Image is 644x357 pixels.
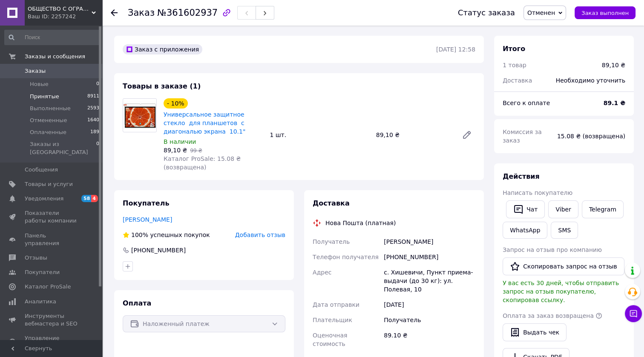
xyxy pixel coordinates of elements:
[111,9,118,17] div: Вернуться назад
[373,129,455,141] div: 89,10 ₴
[506,200,545,218] button: Чат
[503,312,594,319] span: Оплата за заказ возвращена
[557,133,625,140] span: 15.08 ₴ (возвращена)
[503,45,525,53] span: Итого
[30,80,49,88] span: Новые
[81,195,91,202] span: 58
[503,257,624,275] button: Скопировать запрос на отзыв
[190,148,202,154] span: 99 ₴
[128,8,155,18] span: Заказ
[130,246,187,254] div: [PHONE_NUMBER]
[527,9,555,16] span: Отменен
[313,199,350,207] span: Доставка
[157,8,218,18] span: №361602937
[503,62,526,69] span: 1 товар
[503,323,566,341] button: Выдать чек
[503,222,547,239] a: WhatsApp
[91,195,98,202] span: 4
[503,189,572,196] span: Написать покупателю
[581,10,629,16] span: Заказ выполнен
[25,67,46,75] span: Заказы
[30,117,67,124] span: Отмененные
[25,268,60,276] span: Покупатели
[551,222,578,239] button: SMS
[87,117,99,124] span: 1640
[25,209,79,225] span: Показатели работы компании
[458,9,515,17] div: Статус заказа
[25,53,85,60] span: Заказы и сообщения
[313,269,331,276] span: Адрес
[382,249,477,265] div: [PHONE_NUMBER]
[123,299,151,307] span: Оплата
[503,172,540,180] span: Действия
[96,80,99,88] span: 0
[90,129,99,136] span: 189
[30,93,59,100] span: Принятые
[123,231,210,239] div: успешных покупок
[382,312,477,328] div: Получатель
[87,93,99,100] span: 8911
[123,82,201,90] span: Товары в заказе (1)
[123,199,169,207] span: Покупатель
[87,105,99,112] span: 2593
[25,195,63,203] span: Уведомления
[123,99,156,132] img: Универсальное защитное стекло для планшетов с диагональю экрана 10.1"
[131,231,148,238] span: 100%
[164,155,241,171] span: Каталог ProSale: 15.08 ₴ (возвращена)
[604,100,625,106] b: 89.1 ₴
[548,200,578,218] a: Viber
[313,332,347,347] span: Оценочная стоимость
[25,232,79,247] span: Панель управления
[313,301,359,308] span: Дата отправки
[582,200,624,218] a: Telegram
[4,30,100,45] input: Поиск
[266,129,372,141] div: 1 шт.
[551,71,630,90] div: Необходимо уточнить
[96,140,99,156] span: 0
[123,216,172,223] a: [PERSON_NAME]
[382,265,477,297] div: с. Хишевичи, Пункт приема-выдачи (до 30 кг): ул. Полевая, 10
[382,297,477,312] div: [DATE]
[436,46,475,53] time: [DATE] 12:58
[503,129,542,144] span: Комиссия за заказ
[28,5,92,13] span: ОБЩЕСТВО С ОГРАНИЧЕННОЙ ОТВЕТСТВЕННОСТЬЮ "АДРОНИКС ТРЕЙДИНГ"
[164,138,196,145] span: В наличии
[25,334,79,350] span: Управление сайтом
[164,147,187,154] span: 89,10 ₴
[503,246,602,253] span: Запрос на отзыв про компанию
[25,283,71,291] span: Каталог ProSale
[313,317,352,323] span: Плательщик
[25,312,79,328] span: Инструменты вебмастера и SEO
[123,44,202,54] div: Заказ с приложения
[30,105,71,112] span: Выполненные
[30,140,96,156] span: Заказы из [GEOGRAPHIC_DATA]
[323,219,398,227] div: Нова Пошта (платная)
[458,126,475,143] a: Редактировать
[235,231,285,238] span: Добавить отзыв
[575,6,635,19] button: Заказ выполнен
[382,234,477,249] div: [PERSON_NAME]
[28,13,102,20] div: Ваш ID: 2257242
[25,180,73,188] span: Товары и услуги
[382,328,477,351] div: 89.10 ₴
[602,61,625,69] div: 89,10 ₴
[25,166,58,174] span: Сообщения
[625,305,642,322] button: Чат с покупателем
[30,129,66,136] span: Оплаченные
[503,100,550,106] span: Всего к оплате
[313,238,350,245] span: Получатель
[313,254,379,260] span: Телефон получателя
[25,298,56,306] span: Аналитика
[164,111,245,135] a: Универсальное защитное стекло для планшетов с диагональю экрана 10.1"
[503,280,619,303] span: У вас есть 30 дней, чтобы отправить запрос на отзыв покупателю, скопировав ссылку.
[503,77,532,84] span: Доставка
[25,254,47,262] span: Отзывы
[164,98,188,109] div: - 10%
